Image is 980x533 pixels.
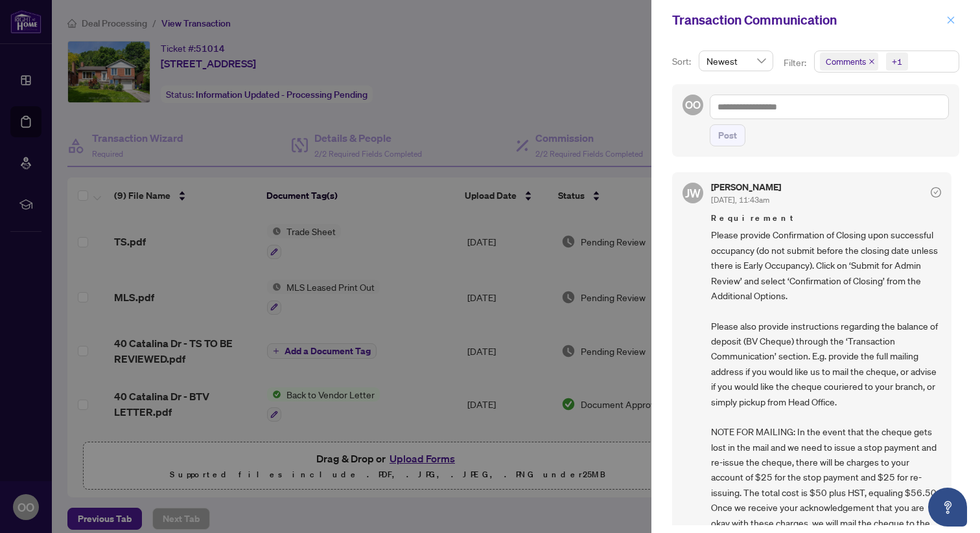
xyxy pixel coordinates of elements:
button: Post [710,124,745,146]
span: close [946,16,955,25]
p: Filter: [784,56,808,70]
span: Comments [820,52,878,71]
span: Requirement [711,212,941,225]
div: Transaction Communication [672,10,942,30]
span: check-circle [931,187,941,198]
button: Open asap [928,488,967,527]
span: close [869,58,875,65]
p: Sort: [672,54,694,69]
span: Newest [706,51,765,71]
span: [DATE], 11:43am [711,195,769,205]
h5: [PERSON_NAME] [711,183,781,192]
span: JW [685,184,701,202]
span: OO [685,96,701,113]
span: Comments [826,55,866,68]
div: +1 [892,55,902,68]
